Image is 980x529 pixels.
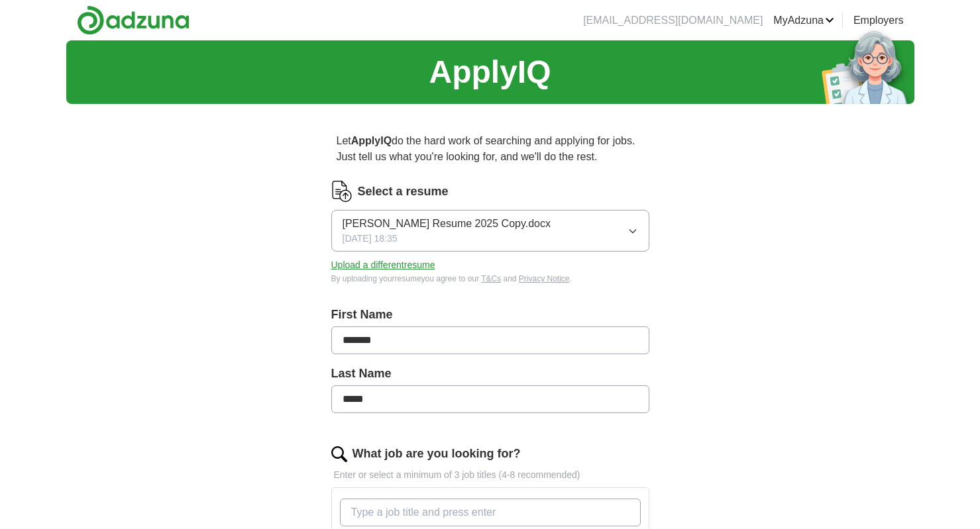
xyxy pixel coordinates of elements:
[773,13,834,28] a: MyAdzuna
[331,468,649,482] p: Enter or select a minimum of 3 job titles (4-8 recommended)
[331,273,649,285] div: By uploading your resume you agree to our and .
[77,5,190,35] img: Adzuna logo
[331,210,649,252] button: [PERSON_NAME] Resume 2025 Copy.docx[DATE] 18:35
[351,135,392,146] strong: ApplyIQ
[353,445,521,463] label: What job are you looking for?
[343,232,398,246] span: [DATE] 18:35
[583,13,763,28] li: [EMAIL_ADDRESS][DOMAIN_NAME]
[331,128,649,170] p: Let do the hard work of searching and applying for jobs. Just tell us what you're looking for, an...
[331,181,353,202] img: CV Icon
[481,274,501,283] a: T&Cs
[331,365,649,383] label: Last Name
[343,216,551,232] span: [PERSON_NAME] Resume 2025 Copy.docx
[340,499,641,526] input: Type a job title and press enter
[853,13,904,28] a: Employers
[358,183,449,201] label: Select a resume
[331,446,347,462] img: search.png
[519,274,570,283] a: Privacy Notice
[331,258,435,272] button: Upload a differentresume
[331,306,649,324] label: First Name
[429,48,551,96] h1: ApplyIQ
